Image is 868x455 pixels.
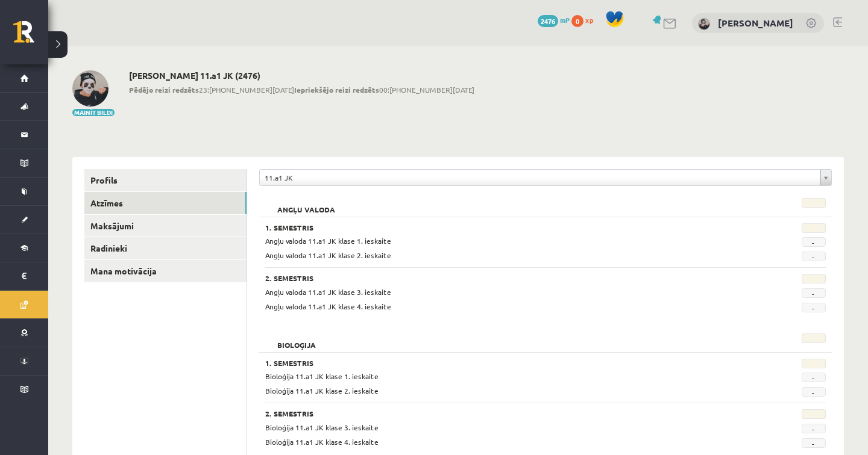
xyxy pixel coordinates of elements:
span: Angļu valoda 11.a1 JK klase 2. ieskaite [265,250,391,260]
span: 11.a1 JK [265,170,816,185]
span: 23:[PHONE_NUMBER][DATE] 00:[PHONE_NUMBER][DATE] [129,84,474,95]
span: - [802,373,826,382]
span: - [802,252,826,261]
span: Bioloģija 11.a1 JK klase 2. ieskaite [265,386,379,395]
b: Iepriekšējo reizi redzēts [294,85,379,94]
span: Angļu valoda 11.a1 JK klase 3. ieskaite [265,287,391,297]
a: Mana motivācija [84,260,247,282]
span: mP [560,15,570,25]
h3: 1. Semestris [265,359,729,367]
h2: Angļu valoda [265,198,347,210]
img: Vaļerija Guka [698,18,710,30]
a: Profils [84,169,247,191]
a: Atzīmes [84,192,247,214]
button: Mainīt bildi [72,109,115,116]
span: Bioloģija 11.a1 JK klase 4. ieskaite [265,437,379,447]
span: xp [585,15,593,25]
span: - [802,288,826,298]
span: Angļu valoda 11.a1 JK klase 4. ieskaite [265,302,391,311]
span: - [802,237,826,247]
span: - [802,387,826,397]
span: 2476 [538,15,558,27]
span: - [802,303,826,312]
a: Rīgas 1. Tālmācības vidusskola [13,21,48,51]
span: Bioloģija 11.a1 JK klase 1. ieskaite [265,371,379,381]
h2: Bioloģija [265,333,328,345]
a: Maksājumi [84,215,247,237]
span: - [802,424,826,433]
a: Radinieki [84,237,247,259]
h3: 2. Semestris [265,409,729,418]
span: 0 [571,15,583,27]
span: Bioloģija 11.a1 JK klase 3. ieskaite [265,422,379,432]
img: Vaļerija Guka [72,70,108,107]
b: Pēdējo reizi redzēts [129,85,199,94]
a: 11.a1 JK [260,170,831,185]
h3: 1. Semestris [265,223,729,232]
span: Angļu valoda 11.a1 JK klase 1. ieskaite [265,236,391,246]
a: 0 xp [571,15,599,25]
a: [PERSON_NAME] [718,17,793,29]
span: - [802,438,826,448]
h3: 2. Semestris [265,274,729,282]
a: 2476 mP [538,15,570,25]
h2: [PERSON_NAME] 11.a1 JK (2476) [129,70,474,81]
